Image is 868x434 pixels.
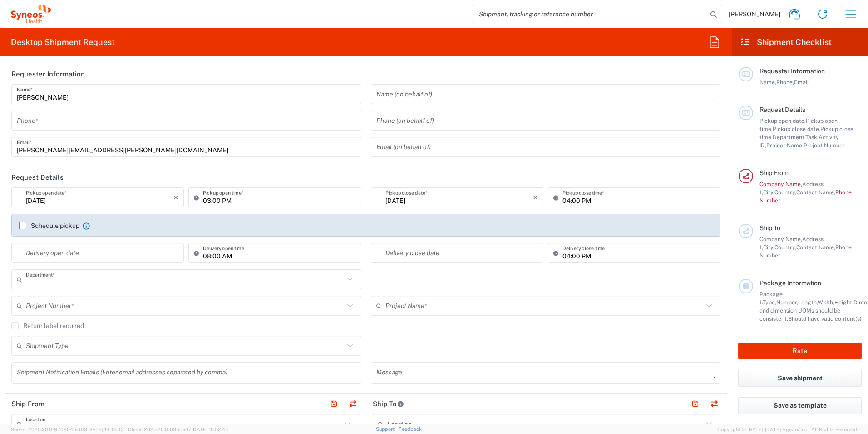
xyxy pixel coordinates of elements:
span: Country, [774,189,796,196]
span: Package 1: [759,291,783,306]
span: Country, [774,244,796,251]
span: [DATE] 10:52:44 [192,427,228,432]
h2: Ship To [373,399,404,409]
span: Name, [759,79,776,86]
h2: Request Details [11,173,64,182]
span: Copyright © [DATE]-[DATE] Agistix Inc., All Rights Reserved [717,425,857,434]
span: Client: 2025.20.0-035ba07 [128,427,228,432]
span: City, [763,244,774,251]
span: Task, [805,134,819,141]
span: Should have valid content(s) [788,315,862,322]
span: Company Name, [759,181,802,187]
h2: Ship From [11,399,44,409]
i: × [173,190,178,205]
span: Contact Name, [796,244,835,251]
span: Length, [798,299,818,306]
h2: Desktop Shipment Request [11,37,115,48]
span: Server: 2025.20.0-970904bc0f3 [11,427,124,432]
button: Save as template [738,397,862,414]
span: Project Name, [766,142,804,149]
a: Support [376,426,399,432]
span: Phone, [776,79,794,86]
label: Schedule pickup [19,222,79,229]
span: Requester Information [759,67,825,75]
i: × [533,190,538,205]
span: Project Number [804,142,845,149]
a: Feedback [399,426,422,432]
span: Number, [776,299,798,306]
h2: Requester Information [11,70,85,79]
span: Department, [773,134,805,141]
span: Pickup close date, [773,126,820,132]
span: [DATE] 10:43:43 [87,427,124,432]
span: Ship From [759,169,789,177]
span: Pickup open date, [759,117,806,124]
span: Height, [834,299,853,306]
span: Request Details [759,106,805,113]
button: Rate [738,343,862,359]
span: Ship To [759,224,780,232]
span: Width, [818,299,834,306]
h2: Shipment Checklist [740,37,832,48]
span: Contact Name, [796,189,835,196]
label: Return label required [11,322,84,329]
input: Shipment, tracking or reference number [472,5,707,23]
span: Email [794,79,809,86]
span: Package Information [759,279,821,287]
span: [PERSON_NAME] [729,10,780,18]
span: Type, [763,299,776,306]
button: Save shipment [738,370,862,387]
span: City, [763,189,774,196]
span: Company Name, [759,236,802,242]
